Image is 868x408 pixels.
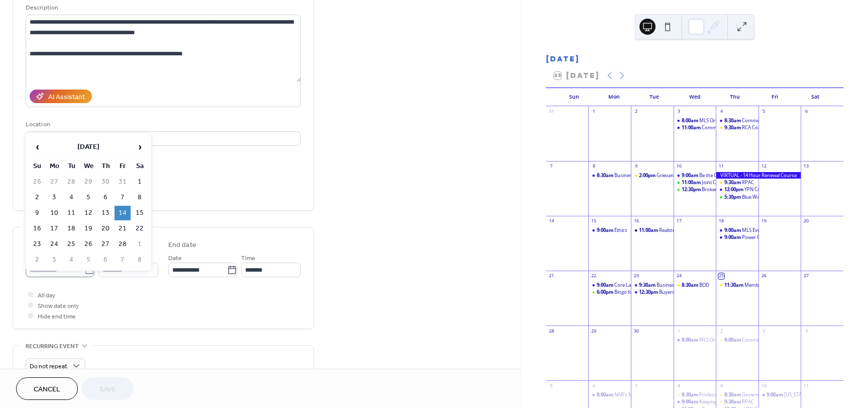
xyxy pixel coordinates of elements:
[676,109,682,115] div: 3
[742,194,791,200] div: Blue Wahoos with YPN
[46,237,62,252] td: 24
[80,190,96,205] td: 5
[48,92,85,103] div: AI Assistant
[26,119,299,130] div: Location
[724,227,742,233] span: 9:00am
[46,253,62,267] td: 3
[716,227,758,233] div: MLS Everything CMA
[803,273,809,279] div: 27
[97,237,114,252] td: 27
[682,179,702,186] span: 11:00am
[718,164,724,170] div: 11
[631,172,674,179] div: Grievance Committee
[633,273,639,279] div: 23
[639,289,659,295] span: 12:30pm
[657,282,746,288] div: Business Building and Time Management
[30,137,45,157] span: ‹
[755,88,795,106] div: Fri
[784,391,860,398] div: [US_STATE] Military Specialist (FMS)
[132,159,148,174] th: Sa
[30,361,67,372] span: Do not repeat
[63,237,79,252] td: 25
[597,289,614,295] span: 6:00pm
[761,328,767,334] div: 3
[597,391,614,398] span: 8:00am
[742,398,754,405] div: RPAC
[115,253,131,267] td: 7
[659,227,734,233] div: Realtor Safety and Security at ECSO
[132,221,148,236] td: 22
[674,337,716,343] div: MLS Orientation
[549,218,555,224] div: 14
[716,337,758,343] div: Commercial Symposium
[716,172,801,179] div: VIRTUAL - 14 Hour Renewal Course
[549,328,555,334] div: 28
[597,227,614,233] span: 9:00am
[591,109,597,115] div: 1
[16,377,78,400] button: Cancel
[716,179,758,186] div: RPAC
[742,124,776,131] div: RCA Committee
[803,109,809,115] div: 6
[633,164,639,170] div: 9
[716,391,758,398] div: Governmental Affairs
[699,337,734,343] div: MLS Orientation
[676,164,682,170] div: 10
[132,190,148,205] td: 8
[674,186,716,193] div: Broker Round Table with Florida Realtors Leadership
[702,179,761,186] div: Joint Committee Luncheon
[591,164,597,170] div: 8
[80,253,96,267] td: 5
[742,337,796,343] div: Commercial Symposium
[168,240,196,251] div: End date
[80,175,96,189] td: 29
[744,282,797,288] div: Membership Luncheon
[549,383,555,389] div: 5
[676,273,682,279] div: 24
[63,253,79,267] td: 4
[674,282,716,288] div: BOD
[38,290,55,301] span: All day
[659,289,712,295] div: Buyers Agent Bootcamp
[63,159,79,174] th: Tu
[716,124,758,131] div: RCA Committee
[761,109,767,115] div: 5
[588,227,631,233] div: Ethics
[554,88,594,106] div: Sun
[674,117,716,124] div: MLS Orientation
[742,179,754,186] div: RPAC
[702,124,774,131] div: Community Relations Committee
[614,172,680,179] div: Business Partners Committee
[80,159,96,174] th: We
[657,172,704,179] div: Grievance Committee
[80,221,96,236] td: 19
[591,273,597,279] div: 22
[699,391,783,398] div: Professional Development Committee
[588,391,631,398] div: NAR’s Military Relocation Professional Certification (MRP)
[675,88,715,106] div: Wed
[744,186,797,193] div: YPN Committee Meeting
[758,391,801,398] div: Florida Military Specialist (FMS)
[38,301,79,311] span: Show date only
[241,253,255,264] span: Time
[718,328,724,334] div: 2
[716,186,758,193] div: YPN Committee Meeting
[674,124,716,131] div: Community Relations Committee
[614,391,739,398] div: NAR’s Military Relocation Professional Certification (MRP)
[63,190,79,205] td: 4
[588,289,631,295] div: Bingo for RPAC
[674,398,716,405] div: Keeping Up with MLS Rules
[716,117,758,124] div: Commercial Forum
[29,237,45,252] td: 23
[46,206,62,220] td: 10
[682,186,702,193] span: 12:30pm
[614,282,634,288] div: Core Law
[682,124,702,131] span: 11:00am
[29,221,45,236] td: 16
[115,221,131,236] td: 21
[674,172,716,179] div: Be the Change – Fair Housing and You
[699,282,709,288] div: BOD
[724,186,744,193] span: 12:00pm
[674,179,716,186] div: Joint Committee Luncheon
[631,282,674,288] div: Business Building and Time Management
